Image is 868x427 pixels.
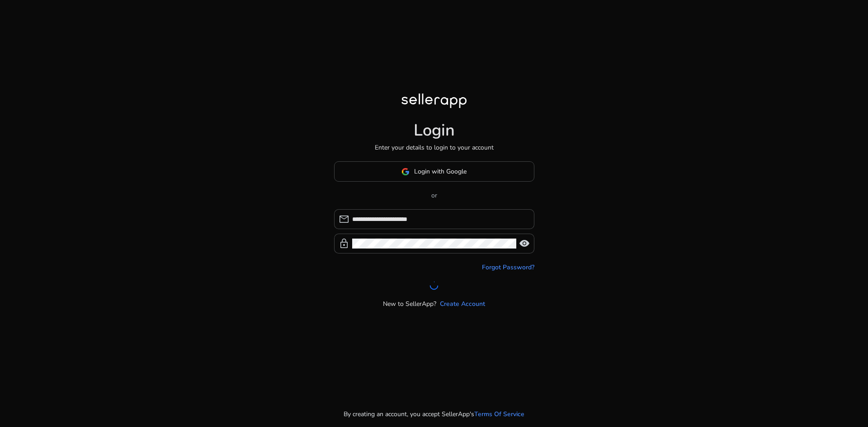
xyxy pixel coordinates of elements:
button: Login with Google [334,161,534,182]
p: Enter your details to login to your account [375,143,494,152]
h1: Login [414,121,455,140]
a: Terms Of Service [474,409,524,419]
span: visibility [519,238,530,249]
img: google-logo.svg [401,168,410,176]
a: Create Account [440,299,485,309]
p: or [334,191,534,200]
span: lock [339,238,349,249]
span: mail [339,214,349,225]
span: Login with Google [414,167,467,176]
a: Forgot Password? [482,263,534,272]
p: New to SellerApp? [383,299,436,309]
